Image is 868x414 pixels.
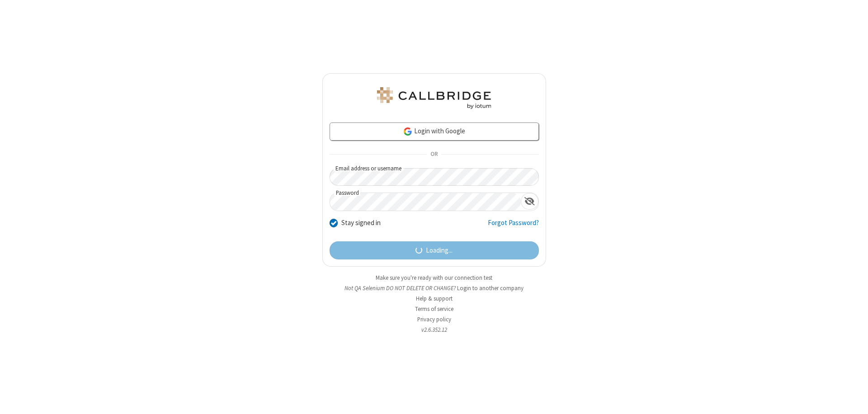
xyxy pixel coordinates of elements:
button: Loading... [330,241,539,259]
button: Login to another company [457,284,524,292]
a: Forgot Password? [488,218,539,235]
iframe: Chat [845,390,861,408]
a: Make sure you're ready with our connection test [376,274,492,282]
span: OR [427,148,441,161]
div: Show password [521,193,538,210]
li: v2.6.352.12 [322,325,546,334]
input: Email address or username [330,168,539,186]
img: google-icon.png [403,127,413,136]
a: Login with Google [330,122,539,141]
a: Help & support [416,295,453,302]
input: Password [330,193,521,211]
a: Privacy policy [417,315,451,323]
img: QA Selenium DO NOT DELETE OR CHANGE [375,87,493,109]
li: Not QA Selenium DO NOT DELETE OR CHANGE? [322,284,546,292]
span: Loading... [426,245,453,256]
label: Stay signed in [341,218,381,228]
a: Terms of service [415,305,453,313]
